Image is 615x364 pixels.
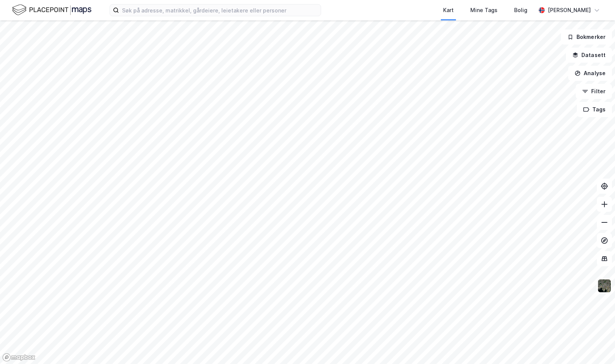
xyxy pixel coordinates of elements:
[566,48,612,63] button: Datasett
[568,66,612,81] button: Analyse
[577,328,615,364] iframe: Chat Widget
[548,6,591,15] div: [PERSON_NAME]
[119,5,321,16] input: Søk på adresse, matrikkel, gårdeiere, leietakere eller personer
[561,29,612,45] button: Bokmerker
[514,6,527,15] div: Bolig
[577,328,615,364] div: Chatt-widget
[12,3,91,17] img: logo.f888ab2527a4732fd821a326f86c7f29.svg
[576,84,612,99] button: Filter
[470,6,498,15] div: Mine Tags
[577,102,612,117] button: Tags
[443,6,454,15] div: Kart
[2,353,36,362] a: Mapbox homepage
[597,279,612,293] img: 9k=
